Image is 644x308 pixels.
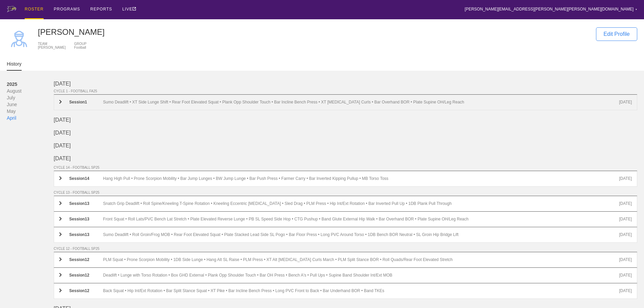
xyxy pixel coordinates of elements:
[54,166,637,169] div: CYCLE 14 - FOOTBALL SP25
[619,273,632,278] div: [DATE]
[635,7,637,11] div: ▼
[103,257,619,262] div: PLM Squat • Prone Scorpion Mobility • 1DB Side Lunge • Hang Alt SL Raise • PLM Press • XT Alt [ME...
[69,201,103,206] div: Session 13
[38,27,589,37] div: [PERSON_NAME]
[69,232,103,237] div: Session 13
[7,88,54,94] div: August
[7,61,22,71] a: History
[69,100,103,105] div: Session 1
[54,117,637,123] div: [DATE]
[54,130,637,136] div: [DATE]
[59,257,62,261] img: carrot_right.png
[59,201,62,205] img: carrot_right.png
[610,276,644,308] iframe: Chat Widget
[619,232,632,237] div: [DATE]
[10,35,27,44] div: CHANGE PHOTO
[54,143,637,149] div: [DATE]
[7,115,54,121] div: April
[7,108,54,115] div: May
[619,176,632,181] div: [DATE]
[59,217,62,221] img: carrot_right.png
[7,81,54,88] div: 2025
[7,101,54,108] div: June
[59,288,62,292] img: carrot_right.png
[596,27,637,41] div: Edit Profile
[74,46,87,49] div: Football
[54,81,637,87] div: [DATE]
[619,257,632,262] div: [DATE]
[619,217,632,222] div: [DATE]
[69,176,103,181] div: Session 14
[7,6,16,12] img: logo
[103,273,619,278] div: Deadlift • Lunge with Torso Rotation • Box GHD External • Plank Opp Shoulder Touch • Bar OH Press...
[69,217,103,222] div: Session 13
[69,273,103,278] div: Session 12
[103,288,619,293] div: Back Squat • Hip Int/Ext Rotation • Bar Split Stance Squat • XT Pike • Bar Incline Bench Press • ...
[59,232,62,236] img: carrot_right.png
[69,257,103,262] div: Session 12
[103,217,619,222] div: Front Squat • Roll Lats/PVC Bench Lat Stretch • Plate Elevated Reverse Lunge • PB SL Speed Side H...
[74,42,87,46] div: GROUP
[69,288,103,293] div: Session 12
[619,201,632,206] div: [DATE]
[59,273,62,277] img: carrot_right.png
[7,94,54,101] div: July
[38,42,66,46] div: TEAM
[54,247,637,251] div: CYCLE 12 - FOOTBALL SP25
[103,100,619,105] div: Sumo Deadlift • XT Side Lunge Shift • Rear Foot Elevated Squat • Plank Opp Shoulder Touch • Bar I...
[103,201,619,206] div: Snatch Grip Deadlift • Roll Spine/Kneeling T-Spine Rotation • Kneeling Eccentric [MEDICAL_DATA] •...
[619,100,632,105] div: [DATE]
[54,191,637,194] div: CYCLE 13 - FOOTBALL SP25
[38,46,66,49] div: [PERSON_NAME]
[59,100,62,104] img: carrot_right.png
[59,176,62,180] img: carrot_right.png
[103,232,619,237] div: Sumo Deadlift • Roll Groin/Frog MOB • Rear Foot Elevated Squat • Plate Stacked Lead Side SL Pogo ...
[54,156,637,162] div: [DATE]
[103,176,619,181] div: Hang High Pull • Prone Scorpion Mobility • Bar Jump Lunges • BW Jump Lunge • Bar Push Press • Far...
[54,89,637,93] div: CYCLE 1 - FOOTBALL FA25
